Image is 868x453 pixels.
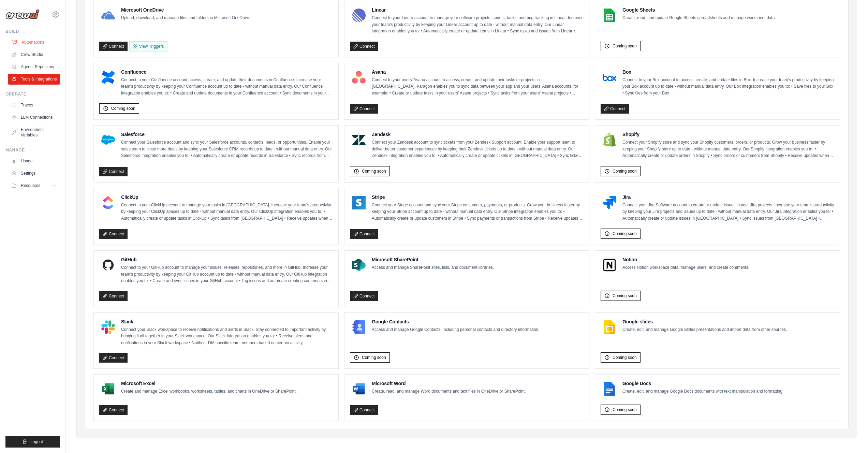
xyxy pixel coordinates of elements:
[350,104,378,114] a: Connect
[372,202,584,222] p: Connect your Stripe account and sync your Stripe customers, payments, or products. Grow your busi...
[350,42,378,51] a: Connect
[121,194,333,201] h4: ClickUp
[352,196,366,209] img: Stripe Logo
[8,168,60,179] a: Settings
[352,9,366,22] img: Linear Logo
[372,380,526,387] h4: Microsoft Word
[372,15,584,35] p: Connect to your Linear account to manage your software projects, sprints, tasks, and bug tracking...
[8,124,60,141] a: Environment Variables
[372,326,540,333] p: Access and manage Google Contacts, including personal contacts and directory information.
[372,388,526,395] p: Create, read, and manage Word documents and text files in OneDrive or SharePoint.
[372,69,584,75] h4: Asana
[603,71,616,84] img: Box Logo
[101,196,115,209] img: ClickUp Logo
[613,231,637,236] span: Coming soon
[372,6,584,13] h4: Linear
[5,147,60,153] div: Manage
[622,380,783,387] h4: Google Docs
[372,264,494,271] p: Access and manage SharePoint sites, lists, and document libraries.
[603,133,616,147] img: Shopify Logo
[129,41,167,52] : View Triggers
[101,71,115,84] img: Confluence Logo
[603,258,616,272] img: Notion Logo
[613,355,637,360] span: Coming soon
[101,133,115,147] img: Salesforce Logo
[101,320,115,334] img: Slack Logo
[121,256,333,263] h4: GitHub
[101,258,115,272] img: GitHub Logo
[622,69,834,75] h4: Box
[121,15,250,21] p: Upload, download, and manage files and folders in Microsoft OneDrive.
[372,256,494,263] h4: Microsoft SharePoint
[99,353,128,363] a: Connect
[622,139,834,159] p: Connect your Shopify store and sync your Shopify customers, orders, or products. Grow your busine...
[99,405,128,415] a: Connect
[5,29,60,34] div: Build
[622,318,787,325] h4: Google slides
[622,6,776,13] h4: Google Sheets
[352,71,366,84] img: Asana Logo
[121,326,333,347] p: Connect your Slack workspace to receive notifications and alerts in Slack. Stay connected to impo...
[603,9,616,22] img: Google Sheets Logo
[30,439,43,444] span: Logout
[352,258,366,272] img: Microsoft SharePoint Logo
[121,77,333,97] p: Connect to your Confluence account access, create, and update their documents in Confluence. Incr...
[99,42,128,51] a: Connect
[121,318,333,325] h4: Slack
[622,326,787,333] p: Create, edit, and manage Google Slides presentations and import data from other sources.
[8,49,60,60] a: Crew Studio
[372,131,584,138] h4: Zendesk
[121,139,333,159] p: Connect your Salesforce account and sync your Salesforce accounts, contacts, leads, or opportunit...
[350,291,378,301] a: Connect
[21,183,40,188] span: Resources
[362,355,386,360] span: Coming soon
[5,91,60,97] div: Operate
[8,74,60,85] a: Tools & Integrations
[121,388,297,395] p: Create and manage Excel workbooks, worksheets, tables, and charts in OneDrive or SharePoint.
[121,202,333,222] p: Connect to your ClickUp account to manage your tasks in [GEOGRAPHIC_DATA]. Increase your team’s p...
[372,77,584,97] p: Connect to your users’ Asana account to access, create, and update their tasks or projects in [GE...
[613,43,637,49] span: Coming soon
[99,229,128,239] a: Connect
[362,169,386,174] span: Coming soon
[121,264,333,284] p: Connect to your GitHub account to manage your issues, releases, repositories, and more in GitHub....
[352,382,366,396] img: Microsoft Word Logo
[99,167,128,176] a: Connect
[613,407,637,412] span: Coming soon
[601,104,629,114] a: Connect
[111,106,135,111] span: Coming soon
[622,77,834,97] p: Connect to your Box account to access, create, and update files in Box. Increase your team’s prod...
[613,293,637,298] span: Coming soon
[8,180,60,191] button: Resources
[99,291,128,301] a: Connect
[352,320,366,334] img: Google Contacts Logo
[622,194,834,201] h4: Jira
[352,133,366,147] img: Zendesk Logo
[372,139,584,159] p: Connect your Zendesk account to sync tickets from your Zendesk Support account. Enable your suppo...
[8,156,60,166] a: Usage
[622,131,834,138] h4: Shopify
[121,69,333,75] h4: Confluence
[8,100,60,111] a: Traces
[8,112,60,123] a: LLM Connections
[5,9,40,19] img: Logo
[603,382,616,396] img: Google Docs Logo
[622,388,783,395] p: Create, edit, and manage Google Docs documents with text manipulation and formatting.
[622,15,776,21] p: Create, read, and update Google Sheets spreadsheets and manage worksheet data.
[603,320,616,334] img: Google slides Logo
[9,37,60,48] a: Automations
[121,6,250,13] h4: Microsoft OneDrive
[121,131,333,138] h4: Salesforce
[372,194,584,201] h4: Stripe
[372,318,540,325] h4: Google Contacts
[603,196,616,209] img: Jira Logo
[8,61,60,72] a: Agents Repository
[613,169,637,174] span: Coming soon
[5,436,60,448] button: Logout
[121,380,297,387] h4: Microsoft Excel
[622,256,749,263] h4: Notion
[622,264,749,271] p: Access Notion workspace data, manage users, and create comments.
[622,202,834,222] p: Connect your Jira Software account to create or update issues in your Jira projects. Increase you...
[350,405,378,415] a: Connect
[101,9,115,22] img: Microsoft OneDrive Logo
